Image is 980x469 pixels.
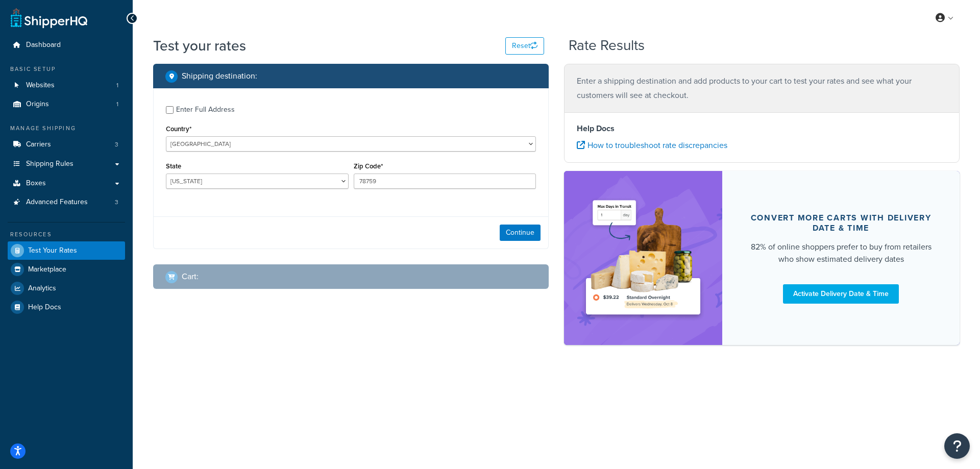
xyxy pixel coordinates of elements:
span: Websites [26,81,55,90]
a: Test Your Rates [8,241,125,260]
p: Enter a shipping destination and add products to your cart to test your rates and see what your c... [577,74,947,103]
a: Dashboard [8,36,125,55]
button: Reset [505,37,544,55]
a: Websites1 [8,76,125,95]
div: Enter Full Address [176,103,235,117]
div: Convert more carts with delivery date & time [747,213,935,233]
span: Marketplace [28,265,66,274]
li: Advanced Features [8,193,125,212]
span: Help Docs [28,303,61,312]
span: Carriers [26,140,51,149]
img: feature-image-ddt-36eae7f7280da8017bfb280eaccd9c446f90b1fe08728e4019434db127062ab4.png [579,186,707,330]
a: Shipping Rules [8,155,125,174]
a: Boxes [8,174,125,193]
div: 82% of online shoppers prefer to buy from retailers who show estimated delivery dates [747,241,935,265]
span: 1 [116,81,118,90]
a: Activate Delivery Date & Time [783,284,899,304]
button: Continue [500,225,541,241]
span: Shipping Rules [26,160,73,168]
span: Test Your Rates [28,246,77,255]
h2: Rate Results [569,38,645,54]
span: Advanced Features [26,198,88,207]
a: Help Docs [8,298,125,316]
span: 3 [115,198,118,207]
a: Carriers3 [8,135,125,154]
h2: Cart : [182,272,199,281]
li: Origins [8,95,125,114]
h1: Test your rates [153,36,246,56]
h4: Help Docs [577,122,947,135]
li: Carriers [8,135,125,154]
span: 1 [116,100,118,109]
span: Origins [26,100,49,109]
span: Dashboard [26,41,61,50]
button: Open Resource Center [944,433,970,459]
h2: Shipping destination : [182,71,257,81]
div: Basic Setup [8,65,125,73]
div: Manage Shipping [8,124,125,133]
div: Resources [8,230,125,239]
label: State [166,162,181,170]
span: 3 [115,140,118,149]
a: Marketplace [8,260,125,279]
a: Advanced Features3 [8,193,125,212]
a: Origins1 [8,95,125,114]
label: Country* [166,125,191,133]
label: Zip Code* [354,162,383,170]
li: Websites [8,76,125,95]
a: Analytics [8,279,125,298]
span: Boxes [26,179,46,188]
span: Analytics [28,284,56,293]
input: Enter Full Address [166,106,174,114]
a: How to troubleshoot rate discrepancies [577,139,727,151]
